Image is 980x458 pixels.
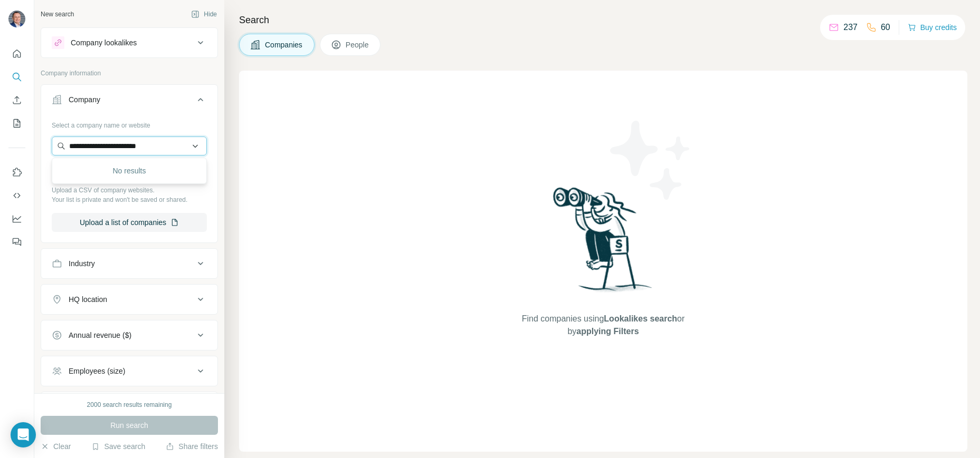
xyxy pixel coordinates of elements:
button: Company [41,87,217,116]
div: Open Intercom Messenger [11,422,36,447]
button: My lists [8,114,25,133]
button: Company lookalikes [41,30,217,55]
span: Companies [265,40,303,50]
button: Save search [91,441,145,452]
button: Use Surfe on LinkedIn [8,163,25,182]
img: Avatar [8,11,25,27]
div: Employees (size) [69,366,125,376]
img: Surfe Illustration - Woman searching with binoculars [548,184,658,302]
button: Industry [41,251,217,276]
button: Annual revenue ($) [41,323,217,348]
span: People [346,40,370,50]
div: Industry [69,258,95,269]
button: Enrich CSV [8,91,25,110]
div: HQ location [69,294,107,305]
div: 2000 search results remaining [87,400,172,410]
div: Company [69,94,100,105]
button: Employees (size) [41,358,217,384]
p: Company information [41,69,218,78]
div: Select a company name or website [52,116,207,130]
span: Lookalikes search [604,314,677,323]
p: Upload a CSV of company websites. [52,186,207,195]
p: 60 [881,21,890,34]
div: Company lookalikes [71,37,137,48]
span: applying Filters [576,327,639,336]
button: Clear [41,441,71,452]
button: Buy credits [908,20,957,35]
button: Search [8,67,25,86]
button: Dashboard [8,209,25,228]
span: Find companies using or by [519,313,688,338]
button: HQ location [41,287,217,312]
img: Surfe Illustration - Stars [603,113,698,208]
p: 237 [843,21,858,34]
div: Annual revenue ($) [69,330,131,340]
button: Use Surfe API [8,186,25,205]
div: New search [41,9,74,19]
button: Hide [184,6,224,22]
button: Feedback [8,232,25,251]
h4: Search [239,13,967,27]
div: No results [54,160,204,181]
button: Share filters [166,441,218,452]
button: Quick start [8,44,25,63]
p: Your list is private and won't be saved or shared. [52,195,207,204]
button: Upload a list of companies [52,213,207,232]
